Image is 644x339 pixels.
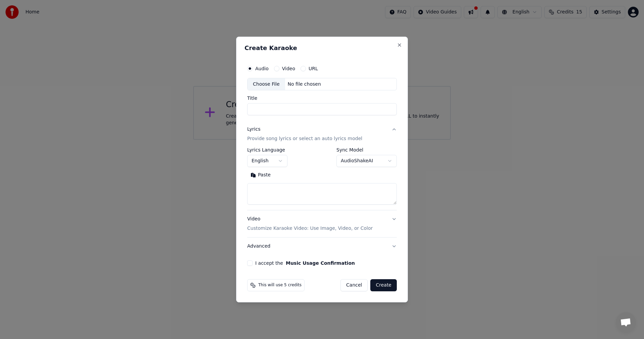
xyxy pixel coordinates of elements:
label: Sync Model [336,148,397,153]
p: Provide song lyrics or select an auto lyrics model [247,136,362,142]
div: Video [247,216,373,232]
span: This will use 5 credits [258,283,302,288]
label: Audio [255,66,269,71]
label: URL [309,66,318,71]
label: Video [282,66,295,71]
button: Cancel [340,279,368,291]
div: LyricsProvide song lyrics or select an auto lyrics model [247,148,397,210]
label: Title [247,96,397,101]
h2: Create Karaoke [245,45,399,51]
button: I accept the [286,261,355,265]
p: Customize Karaoke Video: Use Image, Video, or Color [247,225,373,232]
button: Advanced [247,238,397,255]
div: Lyrics [247,126,260,133]
button: Paste [247,170,274,181]
label: Lyrics Language [247,148,287,153]
div: No file chosen [285,81,324,88]
button: VideoCustomize Karaoke Video: Use Image, Video, or Color [247,211,397,238]
div: Choose File [248,78,285,90]
button: LyricsProvide song lyrics or select an auto lyrics model [247,121,397,148]
label: I accept the [255,261,355,265]
button: Create [370,279,397,291]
